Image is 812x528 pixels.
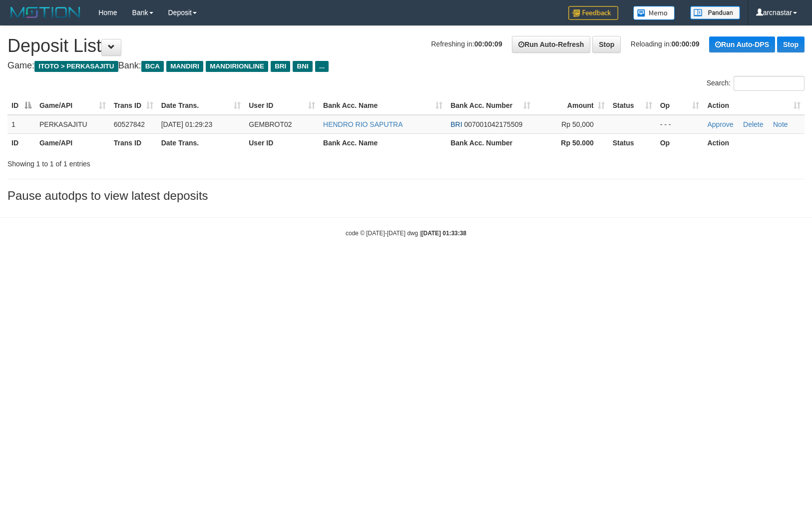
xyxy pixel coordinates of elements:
span: BNI [293,61,312,72]
a: Run Auto-DPS [709,36,775,52]
a: Run Auto-Refresh [512,36,590,53]
img: Feedback.jpg [568,6,618,20]
span: BRI [271,61,290,72]
th: Bank Acc. Name: activate to sort column ascending [319,96,446,115]
th: Action: activate to sort column ascending [703,96,805,115]
div: Showing 1 to 1 of 1 entries [7,155,331,169]
strong: 00:00:09 [474,40,502,48]
th: Op: activate to sort column ascending [656,96,704,115]
td: PERKASAJITU [35,115,110,134]
th: Op [656,133,704,152]
img: MOTION_logo.png [7,5,83,20]
th: User ID: activate to sort column ascending [245,96,319,115]
strong: 00:00:09 [672,40,700,48]
th: Trans ID [110,133,157,152]
th: User ID [245,133,319,152]
a: Stop [592,36,621,53]
td: - - - [656,115,704,134]
span: ITOTO > PERKASAJITU [34,61,118,72]
td: 1 [7,115,35,134]
h1: Deposit List [7,36,805,56]
h4: Game: Bank: [7,61,805,71]
th: Bank Acc. Number: activate to sort column ascending [446,96,534,115]
img: Button%20Memo.svg [633,6,675,20]
th: Rp 50.000 [534,133,609,152]
span: BRI [450,120,462,128]
a: Delete [743,120,763,128]
th: Status [609,133,656,152]
span: [DATE] 01:29:23 [161,120,212,128]
th: Action [703,133,805,152]
th: Amount: activate to sort column ascending [534,96,609,115]
small: code © [DATE]-[DATE] dwg | [346,230,466,237]
span: GEMBROT02 [249,120,292,128]
span: 60527842 [114,120,145,128]
a: Stop [777,36,805,52]
span: Copy 007001042175509 to clipboard [464,120,522,128]
span: MANDIRI [166,61,203,72]
h3: Pause autodps to view latest deposits [7,189,805,202]
span: ... [315,61,329,72]
th: Bank Acc. Name [319,133,446,152]
label: Search: [707,76,805,91]
th: ID: activate to sort column descending [7,96,35,115]
span: Refreshing in: [431,40,502,48]
a: HENDRO RIO SAPUTRA [323,120,403,128]
span: Rp 50,000 [561,120,594,128]
a: Note [773,120,788,128]
span: Reloading in: [631,40,700,48]
span: BCA [141,61,164,72]
th: Status: activate to sort column ascending [609,96,656,115]
th: Date Trans.: activate to sort column ascending [157,96,245,115]
th: Bank Acc. Number [446,133,534,152]
span: MANDIRIONLINE [206,61,268,72]
th: ID [7,133,35,152]
input: Search: [734,76,805,91]
th: Game/API [35,133,110,152]
img: panduan.png [690,6,740,19]
th: Trans ID: activate to sort column ascending [110,96,157,115]
a: Approve [707,120,733,128]
strong: [DATE] 01:33:38 [421,230,466,237]
th: Game/API: activate to sort column ascending [35,96,110,115]
th: Date Trans. [157,133,245,152]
